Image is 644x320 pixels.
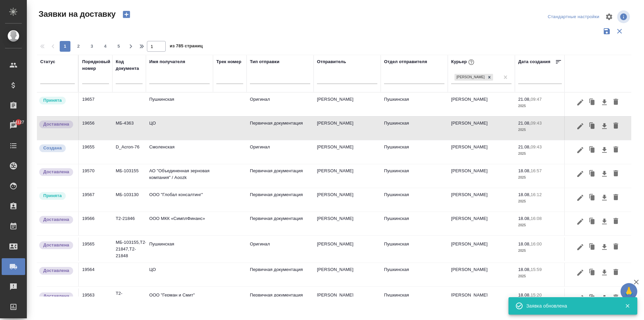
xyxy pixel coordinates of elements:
[586,266,599,279] button: Клонировать
[518,292,531,298] p: 18.08,
[146,188,213,212] td: ООО "Глобал консалтинг"
[247,117,314,140] td: Первичная документация
[317,58,346,65] div: Отправитель
[146,117,213,140] td: ЦО
[610,266,622,279] button: Удалить
[575,191,586,204] button: Редактировать
[39,215,75,224] div: Документы доставлены, фактическая дата доставки проставиться автоматически
[518,192,531,197] p: 18.08,
[586,241,599,254] button: Клонировать
[314,212,381,235] td: [PERSON_NAME]
[149,58,185,65] div: Имя получателя
[610,292,622,305] button: Удалить
[599,241,610,254] button: Скачать
[518,247,562,254] p: 2025
[526,303,615,309] div: Заявка обновлена
[146,93,213,116] td: Пушкинская
[79,212,112,235] td: 19566
[112,117,146,140] td: МБ-4363
[610,168,622,180] button: Удалить
[448,212,515,235] td: [PERSON_NAME]
[518,174,562,181] p: 2025
[118,9,135,20] button: Создать
[531,267,542,272] p: 15:59
[314,117,381,140] td: [PERSON_NAME]
[610,241,622,254] button: Удалить
[575,241,586,254] button: Редактировать
[575,168,586,180] button: Редактировать
[314,93,381,116] td: [PERSON_NAME]
[531,216,542,221] p: 16:08
[518,121,531,126] p: 21.08,
[39,191,75,200] div: Курьер назначен
[448,288,515,312] td: [PERSON_NAME]
[9,119,28,126] span: 14127
[448,117,515,140] td: [PERSON_NAME]
[43,97,62,104] p: Принята
[100,43,111,50] span: 4
[518,168,531,173] p: 18.08,
[381,117,448,140] td: Пушкинская
[250,58,279,65] div: Тип отправки
[39,144,75,153] div: Новая заявка, еще не передана в работу
[146,140,213,164] td: Смоленская
[381,212,448,235] td: Пушкинская
[518,222,562,229] p: 2025
[43,121,69,128] p: Доставлена
[454,73,494,82] div: Балакирева Арина
[586,215,599,228] button: Клонировать
[518,216,531,221] p: 18.08,
[79,93,112,116] td: 19657
[381,188,448,212] td: Пушкинская
[586,168,599,180] button: Клонировать
[381,288,448,312] td: Пушкинская
[146,263,213,286] td: ЦО
[531,121,542,126] p: 09:43
[518,198,562,205] p: 2025
[43,169,69,175] p: Доставлена
[79,288,112,312] td: 19563
[600,25,613,38] button: Сохранить фильтры
[518,241,531,246] p: 18.08,
[247,288,314,312] td: Первичная документация
[116,58,143,72] div: Код документа
[146,164,213,188] td: АО "Объединенная зерновая компания" / Aoozk
[113,41,124,52] button: 5
[575,292,586,305] button: Редактировать
[146,237,213,261] td: Пушкинская
[43,293,69,300] p: Доставлена
[599,144,610,156] button: Скачать
[314,164,381,188] td: [PERSON_NAME]
[586,292,599,305] button: Клонировать
[216,58,241,65] div: Трек номер
[314,263,381,286] td: [PERSON_NAME]
[112,164,146,188] td: МБ-103155
[79,263,112,286] td: 19564
[381,93,448,116] td: Пушкинская
[575,120,586,133] button: Редактировать
[518,127,562,133] p: 2025
[599,292,610,305] button: Скачать
[613,25,626,38] button: Сбросить фильтры
[518,144,531,149] p: 21.08,
[575,96,586,109] button: Редактировать
[247,188,314,212] td: Первичная документация
[112,236,146,263] td: МБ-103155,Т2-21847,Т2-21848
[467,58,476,66] button: При выборе курьера статус заявки автоматически поменяется на «Принята»
[610,191,622,204] button: Удалить
[531,168,542,173] p: 16:57
[454,74,486,81] div: [PERSON_NAME]
[531,241,542,246] p: 16:00
[546,12,601,22] div: split button
[39,292,75,301] div: Документы доставлены, фактическая дата доставки проставиться автоматически
[610,215,622,228] button: Удалить
[623,284,635,299] span: 🙏
[448,237,515,261] td: [PERSON_NAME]
[586,191,599,204] button: Клонировать
[146,288,213,312] td: ООО "Герман и Смит"
[384,58,427,65] div: Отдел отправителя
[79,140,112,164] td: 19655
[586,96,599,109] button: Клонировать
[73,41,84,52] button: 2
[610,96,622,109] button: Удалить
